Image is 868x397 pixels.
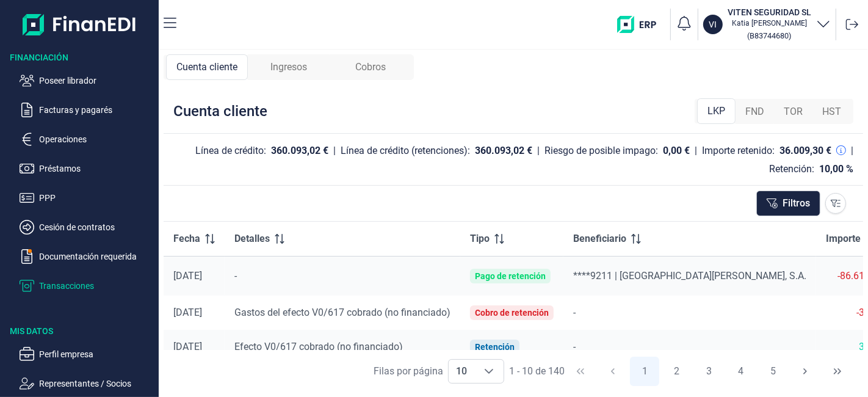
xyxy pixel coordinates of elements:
button: Page 1 [630,357,659,386]
div: | [537,144,540,158]
div: Choose [474,360,504,383]
p: Representantes / Socios [39,376,154,391]
button: Representantes / Socios [20,376,154,391]
span: Fecha [173,231,200,246]
button: First Page [566,357,595,386]
div: Pago de retención [475,271,546,281]
button: Cesión de contratos [20,220,154,235]
div: | [695,144,697,158]
p: Perfil empresa [39,347,154,362]
span: Cuenta cliente [176,60,237,75]
button: Poseer librador [20,73,154,88]
div: Línea de crédito (retenciones): [341,145,470,157]
p: PPP [39,191,154,205]
div: FND [736,100,774,124]
button: Page 4 [726,357,756,386]
div: 0,00 € [663,145,690,157]
p: Facturas y pagarés [39,103,154,117]
button: Page 2 [662,357,692,386]
p: Operaciones [39,132,154,147]
div: [DATE] [173,307,215,319]
span: Beneficiario [573,231,626,246]
div: HST [812,100,851,124]
button: VIVITEN SEGURIDAD SLKatia [PERSON_NAME](B83744680) [703,6,831,43]
span: - [573,341,576,352]
img: Logo de aplicación [23,10,137,39]
span: TOR [784,104,803,119]
div: Cuenta cliente [166,54,248,80]
span: Detalles [234,231,270,246]
div: Cobro de retención [475,308,549,318]
small: Copiar cif [748,31,792,40]
div: Retención: [769,163,814,175]
button: Documentación requerida [20,249,154,264]
h3: VITEN SEGURIDAD SL [728,6,811,18]
span: ****9211 | [GEOGRAPHIC_DATA][PERSON_NAME], S.A. [573,270,806,282]
button: Previous Page [598,357,627,386]
p: Documentación requerida [39,249,154,264]
p: VI [709,18,717,31]
div: [DATE] [173,341,215,353]
span: 10 [449,360,474,383]
div: | [333,144,336,158]
div: Ingresos [248,54,330,80]
span: Ingresos [270,60,307,75]
div: Retención [475,342,515,352]
button: Transacciones [20,279,154,293]
span: FND [745,104,764,119]
div: | [851,144,853,158]
span: Cobros [355,60,386,75]
span: Gastos del efecto V0/617 cobrado (no financiado) [234,307,450,318]
p: Katia [PERSON_NAME] [728,18,811,28]
button: PPP [20,191,154,205]
button: Filtros [756,191,820,216]
div: 36.009,30 € [779,145,831,157]
div: Cuenta cliente [173,101,267,121]
button: Page 5 [759,357,788,386]
button: Operaciones [20,132,154,147]
div: LKP [697,98,736,124]
div: Filas por página [374,364,443,379]
button: Facturas y pagarés [20,103,154,117]
span: Efecto V0/617 cobrado (no financiado) [234,341,403,352]
button: Last Page [823,357,852,386]
div: 10,00 % [819,163,853,175]
div: 360.093,02 € [475,145,532,157]
p: Préstamos [39,161,154,176]
button: Préstamos [20,161,154,176]
button: Perfil empresa [20,347,154,362]
div: TOR [774,100,812,124]
button: Next Page [790,357,820,386]
div: Cobros [330,54,411,80]
span: LKP [707,104,725,118]
p: Transacciones [39,279,154,293]
span: HST [822,104,841,119]
div: 360.093,02 € [271,145,328,157]
button: Page 3 [694,357,723,386]
div: Riesgo de posible impago: [544,145,658,157]
div: [DATE] [173,270,215,282]
img: erp [617,16,665,33]
p: Poseer librador [39,73,154,88]
span: - [234,270,237,282]
span: 1 - 10 de 140 [509,366,565,376]
p: Cesión de contratos [39,220,154,235]
span: Tipo [470,231,490,246]
div: Importe retenido: [702,145,775,157]
div: Línea de crédito: [195,145,266,157]
span: - [573,307,576,318]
